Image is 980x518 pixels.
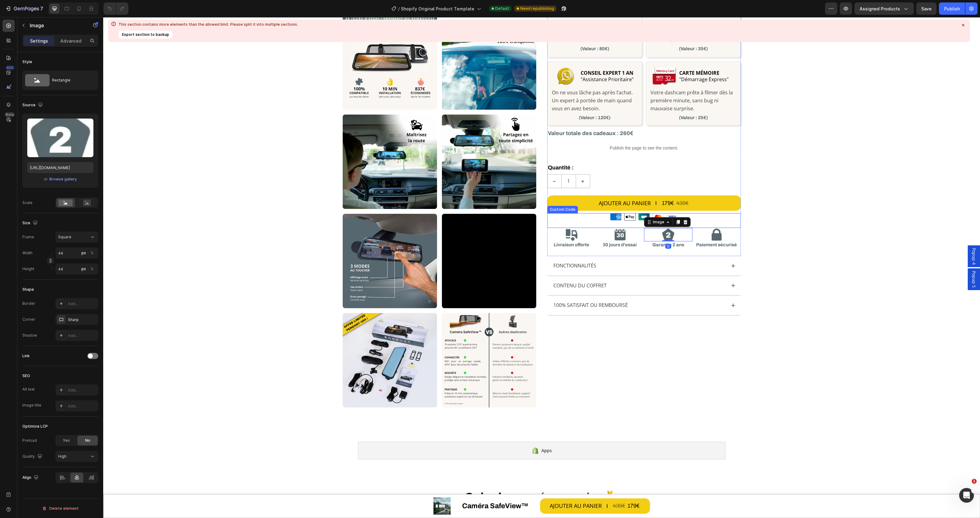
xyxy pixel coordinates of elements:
button: AJOUTER AU PANIER [437,481,547,497]
span: High [58,454,66,459]
img: gempages_560492143957771349-9a4eff5f-3fdc-4e58-996f-56046faf9d20.webp [448,48,477,70]
h2: "Démarrage Express" [575,52,633,66]
h2: "Assistance Prioritaire" [477,52,535,66]
p: Publish the page to see the content. [444,128,638,134]
div: Link [22,353,30,359]
div: Beta [5,112,15,117]
div: Shadow [22,333,37,338]
h1: Caméra SafeView™ [358,484,426,494]
div: 439€ [572,182,586,190]
div: v 4.0.25 [17,10,30,15]
span: Shopify Original Product Template [401,6,474,12]
button: decrement [444,157,458,171]
button: Publish [939,2,965,15]
div: Custom Code [445,190,473,195]
p: Éliminez 85% des angles morts et filmez chaque preuve cruciale à 310° autour de votre véhicule. [449,3,534,26]
div: Size [22,219,39,227]
div: Add... [68,301,97,307]
img: gempages_560492143957771349-abe1b76f-791b-4f8b-b84c-b879644b8c8f.webp [339,296,433,390]
div: Domaine [32,36,47,40]
button: AJOUTER AU PANIER [444,178,638,194]
div: Image [548,202,562,208]
span: 1 [972,479,977,484]
span: Square [58,234,71,240]
img: gempages_560492143957771349-6ee97436-f187-4489-ab51-43d4e4073409.webp [239,197,334,291]
h2: Paiement sécurisé [589,224,638,232]
strong: CONSEIL EXPERT 1 AN [477,52,530,59]
div: Image title [22,403,41,408]
span: Apps [438,430,449,437]
p: FONCTIONNALITÉS [450,245,493,253]
div: Undo/Redo [104,2,128,15]
img: tab_keywords_by_traffic_grey.svg [70,36,74,40]
p: 100% satisfait ou remboursé [450,284,525,292]
div: Shape [22,287,34,292]
span: Popup 4 [868,231,874,248]
div: Scale [22,200,32,206]
div: % [91,250,94,256]
div: % [91,266,94,272]
div: 0 [562,227,568,232]
img: website_grey.svg [10,16,15,21]
button: px [89,265,96,273]
img: preview-image [27,119,93,157]
input: px% [55,263,98,274]
button: Export section to backup [119,31,172,39]
p: 7 [40,5,43,12]
button: Browse gallery [49,176,77,182]
div: AJOUTER AU PANIER [496,183,548,190]
strong: CARTE MÉMOIRE [576,52,616,59]
img: gempages_560492143957771349-7cb52ee7-4966-42da-b07f-da9c6d031291.webp [547,48,576,70]
p: Contenu du coffret [450,265,503,273]
p: Quantité : [445,147,637,154]
p: Advanced [60,38,81,44]
div: Publish [944,6,960,12]
div: Align [22,474,40,482]
video: Video [339,197,433,291]
span: Need republishing [520,6,554,11]
label: Frame [22,234,34,240]
div: Add... [68,333,97,338]
span: / [398,6,400,12]
button: % [80,249,87,257]
button: Assigned Products [854,2,914,15]
div: Sharp [68,317,97,323]
input: px% [55,248,98,259]
div: SEO [22,373,30,379]
span: No [85,438,90,443]
p: Image [30,22,82,29]
div: 179€ [558,182,571,190]
img: gempages_560492143957771349-a0c784da-6f2f-43f8-9fe5-0aa6cd800241.webp [558,211,572,224]
div: Add... [68,388,97,393]
span: Default [495,6,509,11]
button: increment [473,157,487,171]
div: Border [22,301,35,306]
span: Save [921,6,932,11]
p: On ne vous lâche pas après l’achat. Un expert à portée de main quand vous en avez besoin. [449,72,534,95]
div: px [81,266,86,272]
img: gempages_560492143957771349-9df27ce1-f415-4e3e-9fef-9e32f32e7be1.webp [239,296,334,390]
img: gempages_560492143957771349-c7ac1119-24e5-4587-9c87-d76b25b8785c.webp [339,97,433,192]
div: Style [22,59,32,65]
div: Source [22,101,44,109]
div: 439€ [509,485,522,493]
div: Delete element [42,505,79,512]
div: Rectangle [52,73,89,87]
label: Width [22,250,32,256]
p: Valeur totale des cadeaux : 260€ [445,113,637,120]
p: (Valeur : 80€) [449,29,534,35]
div: AJOUTER AU PANIER [447,485,499,492]
h2: économies🫰 [239,472,638,489]
p: (Valeur : 35€) [547,29,633,35]
h2: 30 jours d'essai [492,224,541,232]
img: gempages_560492143957771349-d8136a87-878f-480c-983a-d399259460dc.webp [510,211,523,224]
div: Add... [68,403,97,409]
div: Corner [22,317,35,322]
div: Preload [22,438,37,443]
label: Height [22,266,34,272]
div: Alt text [22,387,35,392]
div: 450 [5,65,15,70]
button: px [89,249,96,257]
button: High [55,451,98,462]
div: Domaine: [DOMAIN_NAME] [16,16,69,21]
